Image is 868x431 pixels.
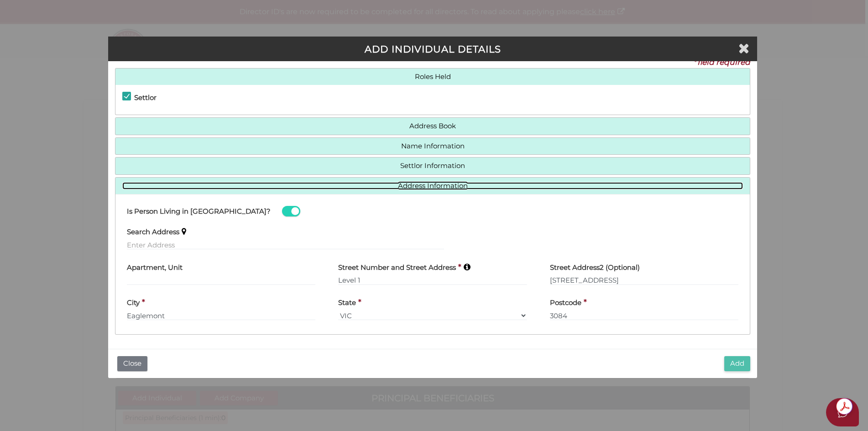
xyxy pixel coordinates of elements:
h4: Street Number and Street Address [338,264,456,272]
h4: City [127,299,140,307]
h4: State [338,299,356,307]
a: Settlor Information [122,162,743,170]
i: Keep typing in your address(including suburb) until it appears [464,263,471,271]
i: Keep typing in your address(including suburb) until it appears [182,227,186,235]
input: Enter Address [127,240,444,250]
input: Enter Australian Address [338,275,527,285]
h4: Is Person Living in [GEOGRAPHIC_DATA]? [127,208,271,215]
button: Add [724,356,750,371]
a: Address Information [122,182,743,190]
button: Open asap [826,398,859,426]
h4: Apartment, Unit [127,264,183,272]
h4: Street Address2 (Optional) [550,264,640,272]
button: Close [117,356,147,371]
h4: Postcode [550,299,581,307]
h4: Search Address [127,228,179,236]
